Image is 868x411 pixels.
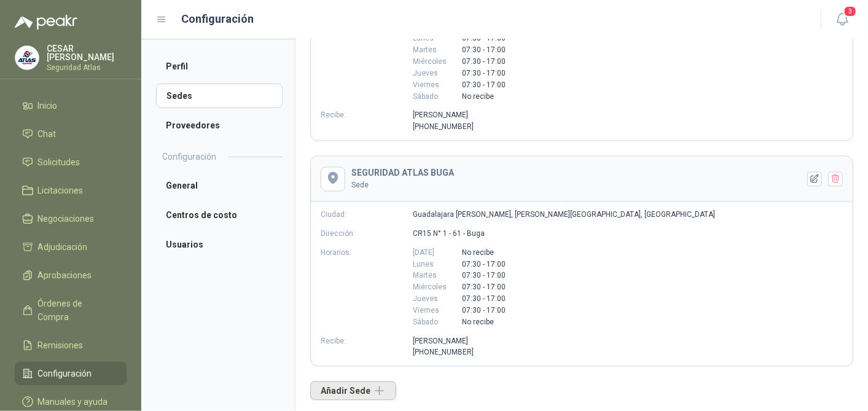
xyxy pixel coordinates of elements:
span: Martes [413,270,462,281]
span: Solicitudes [38,155,80,169]
h1: Configuración [182,10,254,28]
span: Licitaciones [38,184,84,197]
span: Configuración [38,367,92,380]
span: No recibe [462,316,506,328]
p: Horarios: [321,247,413,328]
span: Jueves [413,293,462,305]
a: Perfil [156,54,283,79]
img: Logo peakr [15,15,77,29]
span: [PERSON_NAME] [413,109,474,121]
p: Ciudad: [321,209,413,221]
a: Solicitudes [15,151,127,174]
span: No recibe [462,247,506,259]
p: Guadalajara [PERSON_NAME], [PERSON_NAME][GEOGRAPHIC_DATA], [GEOGRAPHIC_DATA] [413,209,715,221]
span: 07:30 - 17:00 [462,293,506,305]
p: Sede [351,179,454,191]
span: [PHONE_NUMBER] [413,121,474,133]
button: 3 [831,9,853,31]
h2: Configuración [162,150,216,163]
a: Aprobaciones [15,264,127,287]
a: Órdenes de Compra [15,292,127,329]
p: Horarios: [321,22,413,103]
span: 07:30 - 17:00 [462,281,506,293]
span: Viernes [413,79,462,91]
a: Configuración [15,362,127,385]
span: Sábado [413,91,462,103]
span: 07:30 - 17:00 [462,270,506,281]
a: Remisiones [15,334,127,357]
p: Dirección: [321,228,413,240]
img: Company Logo [15,46,39,69]
a: General [156,173,283,198]
span: Adjudicación [38,240,88,254]
p: CR15 N° 1 - 61 - Buga [413,228,485,240]
a: Proveedores [156,113,283,138]
span: Órdenes de Compra [38,297,115,324]
span: 07:30 - 17:00 [462,79,506,91]
a: Licitaciones [15,179,127,202]
p: Seguridad Atlas [47,64,127,71]
span: Inicio [38,99,58,112]
h3: SEGURIDAD ATLAS BUGA [351,166,454,179]
span: Negociaciones [38,212,95,225]
span: Manuales y ayuda [38,395,108,409]
a: Adjudicación [15,235,127,259]
span: [PERSON_NAME] [413,335,474,347]
span: 07:30 - 17:00 [462,259,506,270]
button: Añadir Sede [310,381,396,400]
span: Viernes [413,305,462,316]
a: Sedes [156,84,283,108]
span: [PHONE_NUMBER] [413,346,474,358]
a: Centros de costo [156,203,283,227]
span: Aprobaciones [38,268,92,282]
span: [DATE] [413,247,462,259]
a: Chat [15,122,127,146]
span: 07:30 - 17:00 [462,56,506,68]
span: Jueves [413,68,462,79]
a: Inicio [15,94,127,117]
span: Sábado [413,316,462,328]
a: Negociaciones [15,207,127,230]
span: Remisiones [38,339,84,352]
span: 07:30 - 17:00 [462,68,506,79]
p: CESAR [PERSON_NAME] [47,44,127,61]
a: Usuarios [156,232,283,257]
span: Lunes [413,259,462,270]
span: 07:30 - 17:00 [462,44,506,56]
p: Recibe: [321,109,413,133]
span: Miércoles [413,281,462,293]
span: 3 [843,6,857,17]
span: Martes [413,44,462,56]
span: No recibe [462,91,506,103]
span: Chat [38,127,57,141]
span: 07:30 - 17:00 [462,305,506,316]
p: Recibe: [321,335,413,359]
span: Miércoles [413,56,462,68]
